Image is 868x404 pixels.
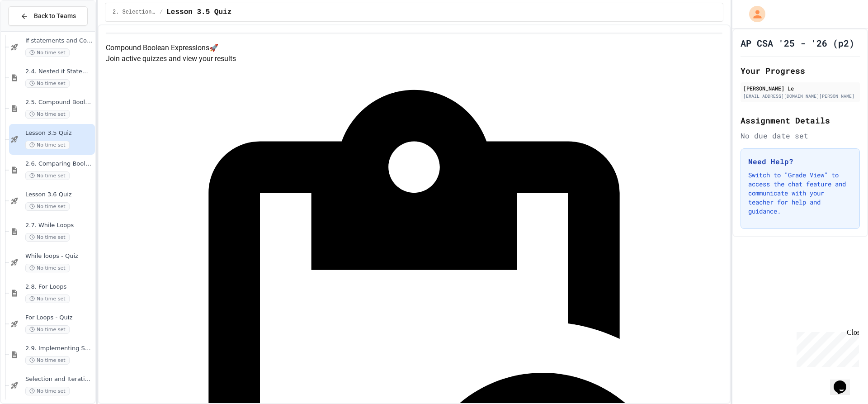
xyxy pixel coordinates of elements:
h2: Assignment Details [741,114,860,127]
span: 2.6. Comparing Boolean Expressions ([PERSON_NAME] Laws) [25,160,93,168]
span: No time set [25,202,70,211]
span: 2. Selection and Iteration [113,9,156,16]
span: For Loops - Quiz [25,314,93,322]
span: No time set [25,79,70,88]
span: No time set [25,325,70,334]
span: No time set [25,264,70,272]
span: Selection and Iteration Algorithms - Topic 2.9 [25,375,93,383]
div: [EMAIL_ADDRESS][DOMAIN_NAME][PERSON_NAME] [743,93,857,100]
span: No time set [25,141,70,149]
span: While loops - Quiz [25,252,93,260]
iframe: chat widget [793,328,859,367]
h4: Compound Boolean Expressions 🚀 [106,43,722,53]
button: Back to Teams [8,6,88,26]
span: No time set [25,48,70,57]
h2: Your Progress [741,64,860,77]
span: 2.7. While Loops [25,222,93,229]
p: Switch to "Grade View" to access the chat feature and communicate with your teacher for help and ... [748,171,852,216]
span: Back to Teams [34,11,76,21]
span: 2.4. Nested if Statements [25,68,93,76]
span: No time set [25,233,70,242]
span: If statements and Control Flow - Quiz [25,37,93,45]
span: Lesson 3.6 Quiz [25,191,93,199]
span: Lesson 3.5 Quiz [166,7,231,18]
div: Chat with us now!Close [4,4,62,57]
span: No time set [25,171,70,180]
div: [PERSON_NAME] Le [743,84,857,92]
span: No time set [25,356,70,365]
div: My Account [740,4,768,24]
span: No time set [25,295,70,303]
h3: Need Help? [748,156,852,167]
span: / [160,9,163,16]
span: No time set [25,110,70,119]
div: No due date set [741,130,860,141]
span: No time set [25,387,70,395]
p: Join active quizzes and view your results [106,53,722,64]
iframe: chat widget [830,368,859,395]
span: 2.5. Compound Boolean Expressions [25,99,93,106]
span: 2.9. Implementing Selection and Iteration Algorithms [25,345,93,352]
h1: AP CSA '25 - '26 (p2) [741,37,854,49]
span: 2.8. For Loops [25,283,93,291]
span: Lesson 3.5 Quiz [25,129,93,137]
